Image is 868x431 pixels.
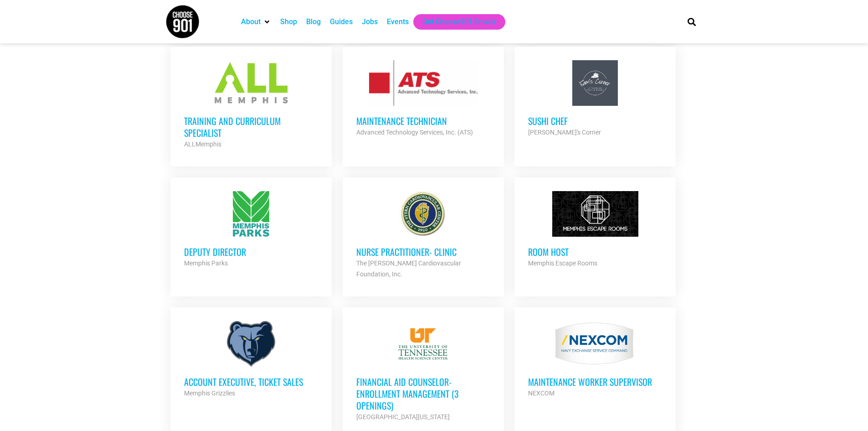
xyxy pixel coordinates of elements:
strong: [PERSON_NAME]'s Corner [528,129,601,136]
a: Jobs [362,16,378,27]
div: Search [684,14,699,29]
h3: Training and Curriculum Specialist [184,115,318,139]
a: MAINTENANCE WORKER SUPERVISOR NEXCOM [514,307,676,412]
strong: ALLMemphis [184,140,221,148]
strong: Advanced Technology Services, Inc. (ATS) [356,129,473,136]
nav: Main nav [236,14,672,30]
strong: [GEOGRAPHIC_DATA][US_STATE] [356,413,450,421]
a: Sushi Chef [PERSON_NAME]'s Corner [514,47,676,151]
strong: Memphis Grizzlies [184,389,235,397]
strong: The [PERSON_NAME] Cardiovascular Foundation, Inc. [356,260,461,278]
h3: Maintenance Technician [356,115,490,127]
h3: Deputy Director [184,246,318,258]
strong: Memphis Parks [184,260,228,267]
a: Get Choose901 Emails [422,16,496,27]
a: Blog [306,16,321,27]
h3: Sushi Chef [528,115,662,127]
a: Nurse Practitioner- Clinic The [PERSON_NAME] Cardiovascular Foundation, Inc. [343,177,504,293]
h3: Financial Aid Counselor-Enrollment Management (3 Openings) [356,376,490,411]
a: Events [387,16,409,27]
strong: NEXCOM [528,389,555,397]
div: About [236,14,276,30]
a: Maintenance Technician Advanced Technology Services, Inc. (ATS) [343,47,504,151]
a: Guides [330,16,353,27]
a: Room Host Memphis Escape Rooms [514,177,676,282]
a: Shop [280,16,297,27]
a: Deputy Director Memphis Parks [170,177,332,282]
strong: Memphis Escape Rooms [528,260,597,267]
a: Training and Curriculum Specialist ALLMemphis [170,47,332,163]
h3: Room Host [528,246,662,258]
h3: Nurse Practitioner- Clinic [356,246,490,258]
h3: MAINTENANCE WORKER SUPERVISOR [528,376,662,388]
h3: Account Executive, Ticket Sales [184,376,318,388]
a: About [241,16,261,27]
a: Account Executive, Ticket Sales Memphis Grizzlies [170,307,332,412]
